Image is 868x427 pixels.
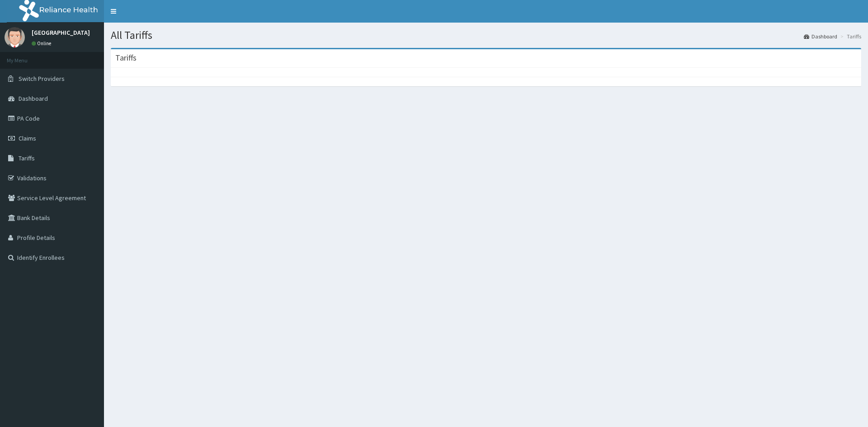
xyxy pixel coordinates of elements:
[838,33,861,40] li: Tariffs
[19,75,65,83] span: Switch Providers
[32,40,53,47] a: Online
[804,33,837,40] a: Dashboard
[19,134,36,142] span: Claims
[32,29,90,36] p: [GEOGRAPHIC_DATA]
[115,54,137,62] h3: Tariffs
[19,94,48,103] span: Dashboard
[5,27,25,47] img: User Image
[19,154,35,162] span: Tariffs
[111,29,861,41] h1: All Tariffs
